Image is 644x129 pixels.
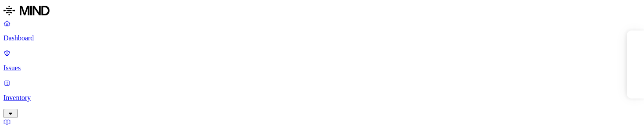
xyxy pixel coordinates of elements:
p: Issues [4,64,640,72]
a: MIND [4,4,640,19]
a: Dashboard [4,19,640,42]
p: Dashboard [4,34,640,42]
a: Issues [4,49,640,72]
p: Inventory [4,94,640,102]
img: MIND [4,4,50,18]
a: Inventory [4,79,640,117]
